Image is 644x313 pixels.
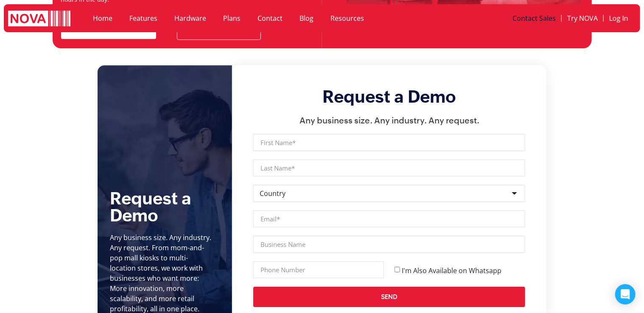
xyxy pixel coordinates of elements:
[121,8,166,28] a: Features
[451,8,634,28] nav: Menu
[507,8,561,28] a: Contact Sales
[253,134,525,151] input: First Name*
[8,11,70,28] img: logo white
[253,87,525,107] h3: Request a Demo
[291,8,322,28] a: Blog
[604,8,634,28] a: Log In
[84,8,443,28] nav: Menu
[253,287,525,307] button: Send
[402,266,501,275] label: I'm Also Available on Whatsapp
[253,261,384,278] input: Only numbers and phone characters (#, -, *, etc) are accepted.
[253,236,525,253] input: Business Name
[215,8,249,28] a: Plans
[381,293,398,300] span: Send
[322,8,372,28] a: Resources
[110,190,220,224] h5: Request a Demo
[253,159,525,176] input: Last Name*
[84,8,121,28] a: Home
[249,8,291,28] a: Contact
[253,115,525,126] h2: Any business size. Any industry. Any request.
[615,284,636,305] div: Open Intercom Messenger
[562,8,603,28] a: Try NOVA
[166,8,215,28] a: Hardware
[253,210,525,227] input: Email*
